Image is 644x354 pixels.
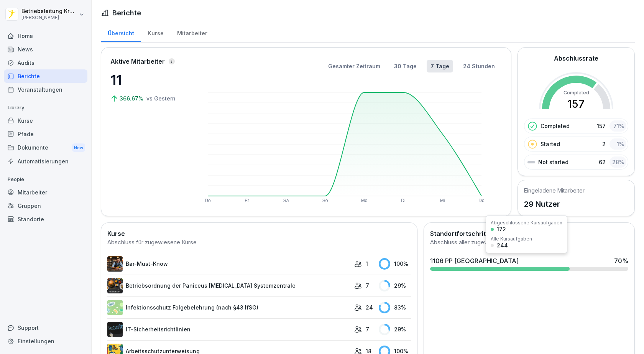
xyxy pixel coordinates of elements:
a: Gruppen [4,199,87,212]
div: 28 % [609,156,626,168]
a: Berichte [4,69,87,83]
div: Abschluss für zugewiesene Kurse [107,238,411,247]
text: Fr [245,198,249,203]
a: Einstellungen [4,334,87,348]
p: Betriebsleitung Krefeld [21,8,77,15]
div: 172 [497,227,506,232]
text: Mo [361,198,368,203]
p: Completed [540,122,570,130]
div: Alle Kursaufgaben [491,237,532,241]
a: Betriebsordnung der Paniceus [MEDICAL_DATA] Systemzentrale [107,278,350,293]
p: 157 [597,122,606,130]
div: New [72,143,85,152]
text: Do [478,198,485,203]
p: Aktive Mitarbeiter [110,57,165,66]
a: DokumenteNew [4,141,87,155]
p: People [4,173,87,186]
h2: Kurse [107,229,411,238]
p: 1 [366,260,368,268]
p: Started [540,140,560,148]
div: 70 % [614,256,628,265]
button: 24 Stunden [459,60,499,72]
a: Automatisierungen [4,155,87,168]
h5: Eingeladene Mitarbeiter [524,186,585,194]
a: Mitarbeiter [4,186,87,199]
p: 7 [366,282,369,290]
a: Übersicht [101,23,141,42]
div: Dokumente [4,141,87,155]
a: Standorte [4,212,87,226]
button: 30 Tage [390,60,421,72]
a: Veranstaltungen [4,83,87,96]
p: [PERSON_NAME] [21,15,77,20]
text: So [322,198,328,203]
text: Di [401,198,405,203]
img: erelp9ks1mghlbfzfpgfvnw0.png [107,278,123,293]
p: 11 [110,70,187,91]
p: 29 Nutzer [524,198,585,210]
div: Abschluss aller zugewiesenen Kurse pro Standort [430,238,628,247]
text: Mi [440,198,445,203]
a: 1106 PP [GEOGRAPHIC_DATA]70% [427,253,631,274]
a: Infektionsschutz Folgebelehrung (nach §43 IfSG) [107,300,350,315]
a: Kurse [4,114,87,127]
p: Not started [538,158,568,166]
button: 7 Tage [427,60,453,72]
div: Abgeschlossene Kursaufgaben [491,221,562,225]
p: 62 [599,158,606,166]
a: Audits [4,56,87,69]
h1: Berichte [112,8,141,18]
a: IT-Sicherheitsrichtlinien [107,322,350,337]
p: 24 [366,303,373,311]
h2: Standortfortschritt [430,229,628,238]
a: News [4,43,87,56]
div: 29 % [379,280,411,291]
p: vs Gestern [146,94,176,102]
button: Gesamter Zeitraum [324,60,384,72]
div: Support [4,321,87,334]
p: 366.67% [120,94,145,102]
a: Pfade [4,127,87,141]
img: avw4yih0pjczq94wjribdn74.png [107,256,123,272]
img: tgff07aey9ahi6f4hltuk21p.png [107,300,123,315]
div: 100 % [379,258,411,270]
a: Kurse [141,23,170,42]
div: 1 % [609,138,626,150]
div: 244 [497,243,508,248]
p: Library [4,102,87,114]
div: 29 % [379,324,411,335]
text: Sa [283,198,289,203]
a: Home [4,29,87,43]
img: msj3dytn6rmugecro9tfk5p0.png [107,322,123,337]
a: Bar-Must-Know [107,256,350,272]
p: 7 [366,325,369,333]
text: Do [205,198,211,203]
div: 83 % [379,302,411,313]
div: 1106 PP [GEOGRAPHIC_DATA] [430,256,519,265]
div: 71 % [609,120,626,132]
p: 2 [602,140,606,148]
h2: Abschlussrate [554,54,598,63]
a: Mitarbeiter [170,23,214,42]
